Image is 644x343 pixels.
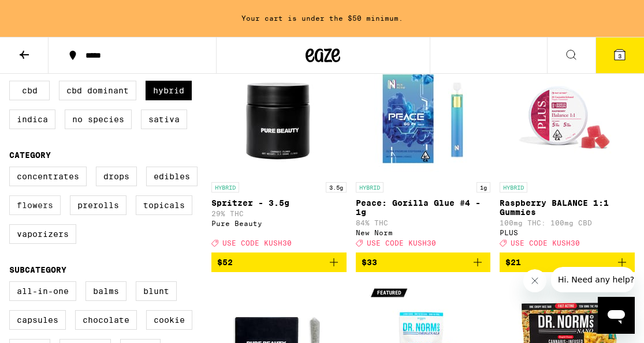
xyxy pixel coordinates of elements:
[211,220,347,227] div: Pure Beauty
[367,239,436,247] span: USE CODE KUSH30
[85,281,126,301] label: Balms
[211,61,347,252] a: Open page for Spritzer - 3.5g from Pure Beauty
[477,182,490,193] p: 1g
[551,267,635,292] iframe: Message from company
[136,195,192,215] label: Topicals
[211,210,347,217] p: 29% THC
[221,61,337,176] img: Pure Beauty - Spritzer - 3.5g
[500,182,527,193] p: HYBRID
[365,61,481,176] img: New Norm - Peace: Gorilla Glue #4 - 1g
[211,252,347,272] button: Add to bag
[59,81,136,100] label: CBD Dominant
[356,219,491,227] p: 84% THC
[9,265,66,274] legend: Subcategory
[65,110,132,129] label: No Species
[362,258,377,267] span: $33
[511,239,580,247] span: USE CODE KUSH30
[9,195,61,215] label: Flowers
[141,110,187,129] label: Sativa
[500,229,635,236] div: PLUS
[500,252,635,272] button: Add to bag
[211,182,239,193] p: HYBRID
[509,61,625,176] img: PLUS - Raspberry BALANCE 1:1 Gummies
[356,61,491,252] a: Open page for Peace: Gorilla Glue #4 - 1g from New Norm
[146,81,192,100] label: Hybrid
[9,81,50,100] label: CBD
[595,37,644,73] button: 3
[75,310,137,330] label: Chocolate
[96,167,137,186] label: Drops
[505,258,521,267] span: $21
[9,150,51,160] legend: Category
[356,198,491,217] p: Peace: Gorilla Glue #4 - 1g
[9,224,76,244] label: Vaporizers
[136,281,177,301] label: Blunt
[9,281,76,301] label: All-In-One
[356,252,491,272] button: Add to bag
[500,219,635,227] p: 100mg THC: 100mg CBD
[9,110,55,129] label: Indica
[618,52,621,59] span: 3
[146,167,198,186] label: Edibles
[9,167,87,186] label: Concentrates
[523,269,546,292] iframe: Close message
[500,198,635,217] p: Raspberry BALANCE 1:1 Gummies
[70,195,126,215] label: Prerolls
[9,310,66,330] label: Capsules
[356,229,491,236] div: New Norm
[211,198,347,208] p: Spritzer - 3.5g
[217,258,233,267] span: $52
[146,310,192,330] label: Cookie
[598,297,635,334] iframe: Button to launch messaging window
[500,61,635,252] a: Open page for Raspberry BALANCE 1:1 Gummies from PLUS
[326,182,347,193] p: 3.5g
[356,182,384,193] p: HYBRID
[222,239,292,247] span: USE CODE KUSH30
